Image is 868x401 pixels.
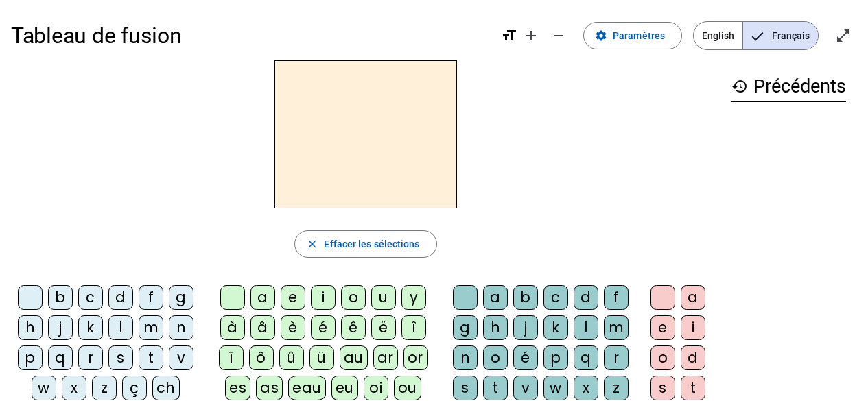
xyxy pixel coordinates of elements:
mat-button-toggle-group: Language selection [693,21,819,50]
div: à [220,315,245,340]
div: o [483,345,508,370]
mat-icon: close [306,238,318,250]
div: û [279,345,304,370]
div: o [341,285,366,310]
div: d [108,285,133,310]
button: Entrer en plein écran [830,22,857,49]
h1: Tableau de fusion [11,14,490,58]
div: f [604,285,629,310]
div: x [574,376,598,400]
span: Paramètres [613,27,665,44]
div: d [681,345,705,370]
div: b [513,285,538,310]
div: ë [371,315,396,340]
span: Français [743,22,818,49]
div: or [403,345,428,370]
div: ü [309,345,334,370]
div: g [453,315,478,340]
div: é [311,315,336,340]
div: q [48,345,73,370]
div: h [483,315,508,340]
div: ou [394,376,421,400]
span: English [694,22,742,49]
div: k [78,315,103,340]
div: t [681,376,705,400]
div: l [574,315,598,340]
div: k [543,315,568,340]
div: n [453,345,478,370]
mat-icon: settings [595,29,607,42]
div: g [169,285,193,310]
button: Effacer les sélections [294,230,436,258]
mat-icon: remove [550,27,567,44]
div: ê [341,315,366,340]
div: i [311,285,336,310]
div: w [32,376,56,400]
div: é [513,345,538,370]
div: b [48,285,73,310]
mat-icon: history [731,78,748,95]
div: r [604,345,629,370]
div: z [92,376,117,400]
div: f [139,285,163,310]
div: â [250,315,275,340]
div: x [62,376,86,400]
div: s [650,376,675,400]
div: w [543,376,568,400]
div: a [483,285,508,310]
div: ô [249,345,274,370]
div: eau [288,376,326,400]
div: m [604,315,629,340]
div: q [574,345,598,370]
div: m [139,315,163,340]
div: as [256,376,283,400]
div: c [78,285,103,310]
div: oi [364,376,388,400]
div: v [513,376,538,400]
div: t [483,376,508,400]
div: p [18,345,43,370]
div: ch [152,376,180,400]
div: es [225,376,250,400]
div: s [108,345,133,370]
div: ï [219,345,244,370]
button: Diminuer la taille de la police [545,22,572,49]
div: a [250,285,275,310]
div: v [169,345,193,370]
div: d [574,285,598,310]
div: eu [331,376,358,400]
div: n [169,315,193,340]
button: Paramètres [583,22,682,49]
div: t [139,345,163,370]
div: u [371,285,396,310]
div: e [650,315,675,340]
span: Effacer les sélections [324,236,419,252]
mat-icon: open_in_full [835,27,852,44]
mat-icon: format_size [501,27,517,44]
div: î [401,315,426,340]
div: z [604,376,629,400]
div: h [18,315,43,340]
div: o [650,345,675,370]
h3: Précédents [731,71,846,102]
mat-icon: add [523,27,539,44]
div: l [108,315,133,340]
div: r [78,345,103,370]
div: è [281,315,305,340]
div: c [543,285,568,310]
div: e [281,285,305,310]
div: a [681,285,705,310]
div: p [543,345,568,370]
button: Augmenter la taille de la police [517,22,545,49]
div: ç [122,376,147,400]
div: ar [373,345,398,370]
div: j [48,315,73,340]
div: i [681,315,705,340]
div: j [513,315,538,340]
div: au [340,345,368,370]
div: s [453,376,478,400]
div: y [401,285,426,310]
